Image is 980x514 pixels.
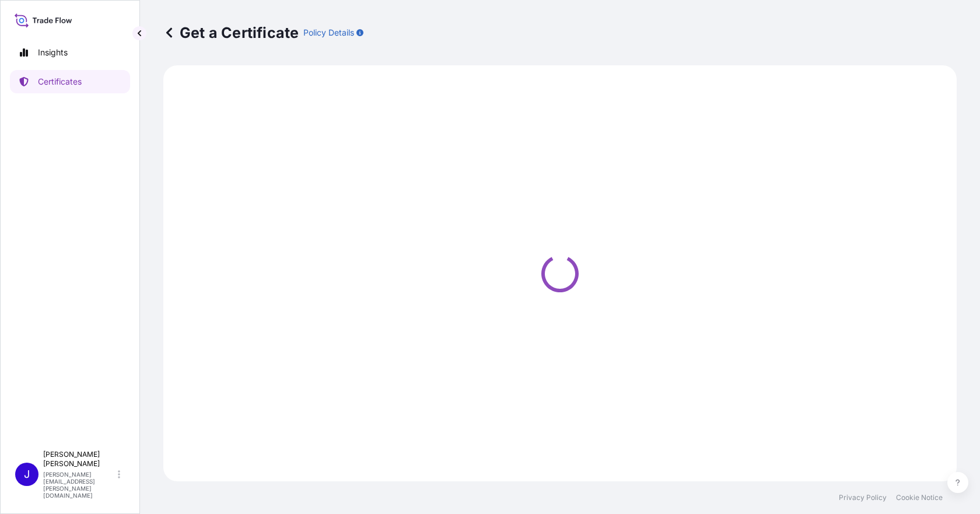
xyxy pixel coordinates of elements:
p: [PERSON_NAME] [PERSON_NAME] [43,450,116,468]
div: Loading [170,72,950,474]
a: Certificates [10,70,130,93]
a: Insights [10,41,130,64]
p: Policy Details [303,27,354,39]
p: [PERSON_NAME][EMAIL_ADDRESS][PERSON_NAME][DOMAIN_NAME] [43,471,116,499]
span: J [24,468,30,480]
a: Cookie Notice [896,493,943,502]
a: Privacy Policy [839,493,887,502]
p: Get a Certificate [163,23,299,42]
p: Certificates [38,76,82,88]
p: Insights [38,47,68,58]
